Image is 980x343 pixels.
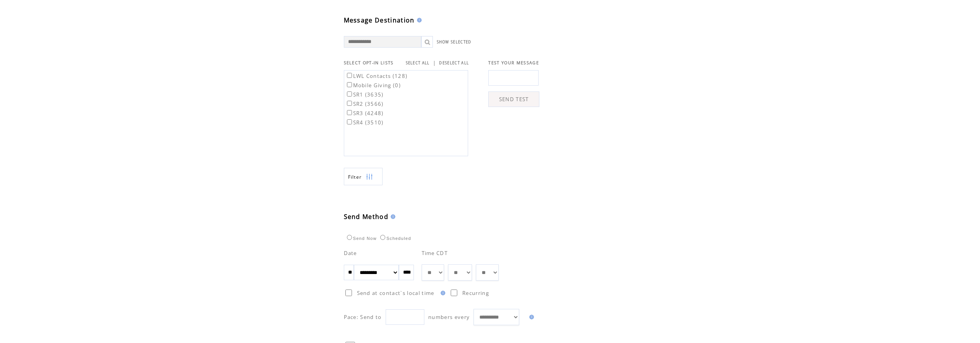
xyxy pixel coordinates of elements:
[366,168,373,186] img: filters.png
[344,212,389,221] span: Send Method
[406,60,430,65] a: SELECT ALL
[428,314,470,321] span: numbers every
[345,236,377,241] label: Send Now
[488,91,539,107] a: SEND TEST
[347,110,352,115] input: SR3 (4248)
[388,214,395,219] img: help.gif
[344,168,383,185] a: Filter
[347,73,352,78] input: LWL Contacts (128)
[415,18,422,22] img: help.gif
[422,250,448,257] span: Time CDT
[437,40,472,45] a: SHOW SELECTED
[345,110,384,117] label: SR3 (4248)
[348,174,362,180] span: Show filters
[357,290,434,296] span: Send at contact`s local time
[345,91,384,98] label: SR1 (3635)
[345,72,408,79] label: LWL Contacts (128)
[347,101,352,106] input: SR2 (3566)
[347,235,352,240] input: Send Now
[344,314,382,321] span: Pace: Send to
[347,119,352,124] input: SR4 (3510)
[380,235,385,240] input: Scheduled
[462,290,489,296] span: Recurring
[344,16,415,24] span: Message Destination
[347,82,352,87] input: Mobile Giving (0)
[378,236,411,241] label: Scheduled
[439,60,469,65] a: DESELECT ALL
[344,250,357,257] span: Date
[345,82,401,89] label: Mobile Giving (0)
[527,315,534,319] img: help.gif
[488,60,539,65] span: TEST YOUR MESSAGE
[345,100,384,107] label: SR2 (3566)
[347,91,352,97] input: SR1 (3635)
[345,119,384,126] label: SR4 (3510)
[438,291,445,295] img: help.gif
[433,59,436,66] span: |
[344,60,394,65] span: SELECT OPT-IN LISTS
